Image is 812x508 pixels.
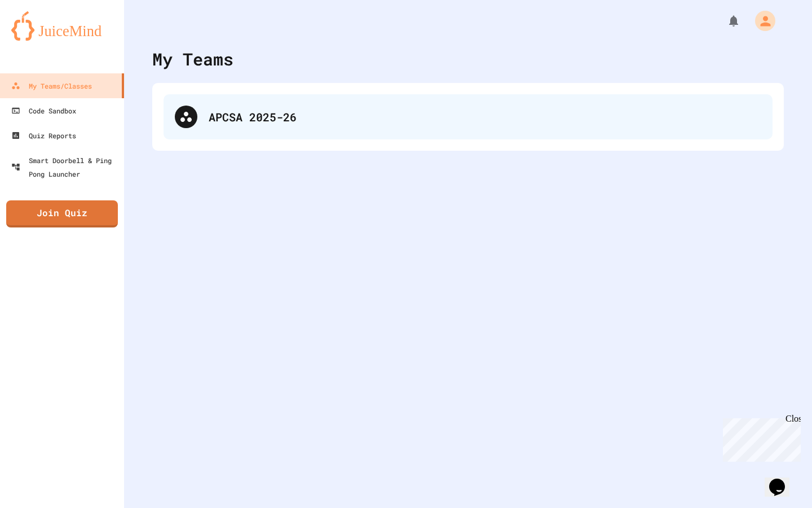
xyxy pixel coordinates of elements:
[11,104,76,117] div: Code Sandbox
[5,5,78,72] div: Chat with us now!Close
[209,108,761,125] div: APCSA 2025-26
[743,8,778,34] div: My Account
[11,79,92,93] div: My Teams/Classes
[11,11,113,41] img: logo-orange.svg
[152,46,233,72] div: My Teams
[765,463,801,497] iframe: chat widget
[706,11,743,30] div: My Notifications
[6,200,118,227] a: Join Quiz
[164,94,773,139] div: APCSA 2025-26
[11,129,76,142] div: Quiz Reports
[11,154,120,181] div: Smart Doorbell & Ping Pong Launcher
[718,414,801,462] iframe: chat widget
